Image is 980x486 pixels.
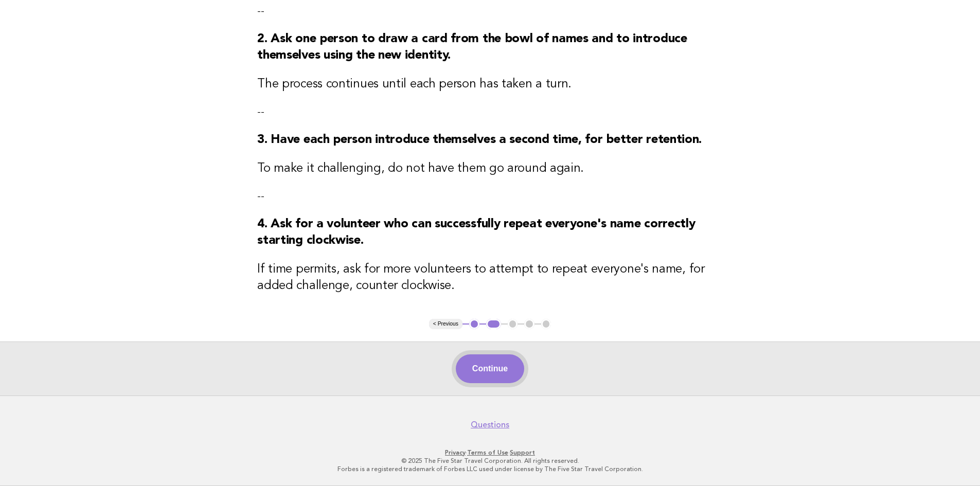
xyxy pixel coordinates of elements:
[257,134,702,146] strong: 3. Have each person introduce themselves a second time, for better retention.
[257,261,723,294] h3: If time permits, ask for more volunteers to attempt to repeat everyone's name, for added challeng...
[467,449,508,456] a: Terms of Use
[510,449,535,456] a: Support
[486,319,501,329] button: 2
[257,33,687,62] strong: 2. Ask one person to draw a card from the bowl of names and to introduce themselves using the new...
[257,160,723,177] h3: To make it challenging, do not have them go around again.
[257,4,723,19] p: --
[257,189,723,204] p: --
[257,76,723,93] h3: The process continues until each person has taken a turn.
[456,354,524,383] button: Continue
[469,319,479,329] button: 1
[429,319,462,329] button: < Previous
[175,457,805,465] p: © 2025 The Five Star Travel Corporation. All rights reserved.
[175,465,805,473] p: Forbes is a registered trademark of Forbes LLC used under license by The Five Star Travel Corpora...
[257,218,695,247] strong: 4. Ask for a volunteer who can successfully repeat everyone's name correctly starting clockwise.
[257,105,723,119] p: --
[445,449,466,456] a: Privacy
[175,448,805,457] p: · ·
[471,420,509,430] a: Questions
